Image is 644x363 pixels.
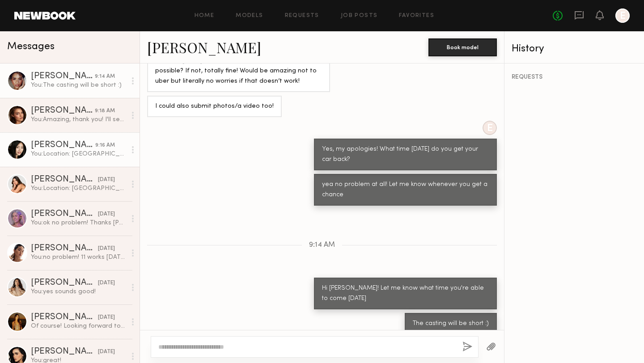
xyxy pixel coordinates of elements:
[31,106,95,115] div: [PERSON_NAME]
[309,241,335,249] span: 9:14 AM
[98,313,115,322] div: [DATE]
[428,43,497,51] a: Book model
[98,210,115,219] div: [DATE]
[31,287,126,296] div: You: yes sounds good!
[98,245,115,253] div: [DATE]
[98,279,115,287] div: [DATE]
[31,141,95,150] div: [PERSON_NAME]
[155,101,274,112] div: I could also submit photos/a video too!
[31,72,95,81] div: [PERSON_NAME]
[31,150,126,158] div: You: Location: [GEOGRAPHIC_DATA]. Address: [STREET_ADDRESS] This is my phone number: [PHONE_NUMBE...
[31,244,98,253] div: [PERSON_NAME]
[195,13,215,19] a: Home
[413,319,489,329] div: The casting will be short :)
[512,44,637,54] div: History
[31,219,126,227] div: You: ok no problem! Thanks [PERSON_NAME]
[31,322,126,330] div: Of course! Looking forward to working with you all!
[512,74,637,80] div: REQUESTS
[95,72,115,81] div: 9:14 AM
[7,42,55,52] span: Messages
[322,180,489,200] div: yea no problem at all! Let me know whenever you get a chance
[236,13,263,19] a: Models
[428,38,497,56] button: Book model
[322,144,489,165] div: Yes, my apologies! What time [DATE] do you get your car back?
[98,348,115,356] div: [DATE]
[322,283,489,304] div: Hi [PERSON_NAME]! Let me know what time you're able to come [DATE]
[31,115,126,124] div: You: Amazing, thank you! I'll send you tracking soon as it's available! Also i'll be providing a ...
[31,210,98,219] div: [PERSON_NAME]
[285,13,319,19] a: Requests
[147,38,261,57] a: [PERSON_NAME]
[31,81,126,89] div: You: The casting will be short :)
[155,46,322,87] div: Can I ask how many days you’ll be casting? I’ll have my car back [DATE] so I’d love to come in th...
[95,107,115,115] div: 9:18 AM
[399,13,434,19] a: Favorites
[95,141,115,150] div: 9:16 AM
[98,176,115,184] div: [DATE]
[31,175,98,184] div: [PERSON_NAME]
[31,347,98,356] div: [PERSON_NAME]
[615,8,630,23] a: E
[31,313,98,322] div: [PERSON_NAME]
[31,279,98,287] div: [PERSON_NAME]
[31,184,126,193] div: You: Location: [GEOGRAPHIC_DATA]. Address: [STREET_ADDRESS] This is my phone number: [PHONE_NUMBE...
[31,253,126,262] div: You: no problem! 11 works [DATE] for the casting :)
[341,13,378,19] a: Job Posts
